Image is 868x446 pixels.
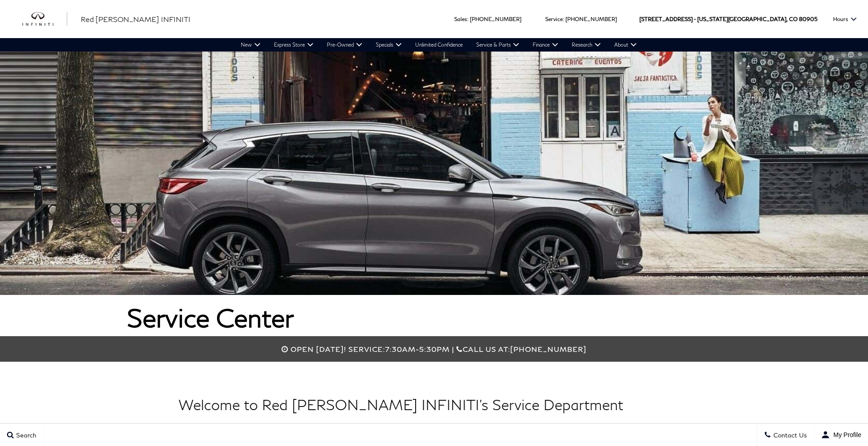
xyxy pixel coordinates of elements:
h2: Welcome to Red [PERSON_NAME] INFINITI’s Service Department [178,397,690,412]
span: | [452,345,454,353]
a: infiniti [22,12,67,26]
a: Research [565,38,608,52]
a: New [234,38,267,52]
span: : [467,16,469,22]
a: Pre-Owned [320,38,369,52]
a: Red [PERSON_NAME] INFINITI [81,14,191,25]
span: [PHONE_NUMBER] [510,345,586,353]
span: : [563,16,564,22]
a: About [608,38,643,52]
button: Open user profile menu [814,424,868,446]
img: INFINITI [22,12,67,26]
span: Contact Us [771,431,807,439]
a: Specials [369,38,408,52]
h1: Service Center [127,304,741,332]
a: [STREET_ADDRESS] • [US_STATE][GEOGRAPHIC_DATA], CO 80905 [639,16,817,22]
a: Service & Parts [469,38,526,52]
a: [PHONE_NUMBER] [470,16,521,22]
nav: Main Navigation [234,38,643,52]
a: Unlimited Confidence [408,38,469,52]
span: My Profile [830,431,861,438]
span: Service: [348,345,385,353]
div: Call us at: [127,345,741,353]
span: Red [PERSON_NAME] INFINITI [81,15,191,23]
span: 7:30am-5:30pm [385,345,450,353]
a: [PHONE_NUMBER] [565,16,617,22]
span: Service [545,16,563,22]
span: Open [DATE]! [291,345,346,353]
a: Express Store [267,38,320,52]
span: Search [14,431,36,439]
a: Finance [526,38,565,52]
span: Sales [454,16,467,22]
